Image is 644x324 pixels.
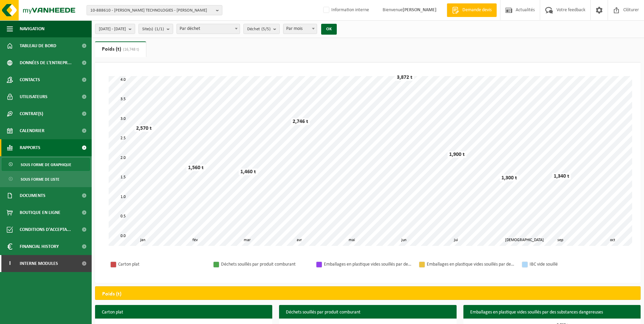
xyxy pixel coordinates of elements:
[20,105,43,122] span: Contrat(s)
[395,74,414,81] div: 3,872 t
[134,125,153,132] div: 2,570 t
[177,24,240,34] span: Par déchet
[20,255,58,272] span: Interne modules
[552,173,571,180] div: 1,340 t
[463,305,641,320] h3: Emballages en plastique vides souillés par des substances dangereuses
[291,118,310,125] div: 2,746 t
[20,139,40,156] span: Rapports
[324,260,412,269] div: Emballages en plastique vides souillés par des substances dangereuses
[447,151,466,158] div: 1,900 t
[239,168,258,175] div: 1,460 t
[461,7,493,14] span: Demande devis
[95,41,146,57] a: Poids (t)
[530,260,618,269] div: IBC vide souillé
[21,158,71,171] span: Sous forme de graphique
[403,7,437,13] strong: [PERSON_NAME]
[95,305,272,320] h3: Carton plat
[87,5,222,15] button: 10-888610 - [PERSON_NAME] TECHNOLOGIES - [PERSON_NAME]
[20,71,40,88] span: Contacts
[155,27,164,31] count: (1/1)
[322,5,369,15] label: Information interne
[20,54,72,71] span: Données de l'entrepr...
[139,24,173,34] button: Site(s)(1/1)
[95,287,128,302] h2: Poids (t)
[186,164,205,171] div: 1,560 t
[261,27,271,31] count: (5/5)
[20,204,60,221] span: Boutique en ligne
[118,260,206,269] div: Carton plat
[20,187,45,204] span: Documents
[247,24,271,34] span: Déchet
[20,221,71,238] span: Conditions d'accepta...
[21,173,59,186] span: Sous forme de liste
[20,37,56,54] span: Tableau de bord
[221,260,309,269] div: Déchets souillés par produit comburant
[243,24,280,34] button: Déchet(5/5)
[321,24,337,35] button: OK
[500,175,519,181] div: 1,300 t
[142,24,164,34] span: Site(s)
[90,5,213,16] span: 10-888610 - [PERSON_NAME] TECHNOLOGIES - [PERSON_NAME]
[427,260,515,269] div: Emballages en plastique vides souillés par des substances oxydants (comburant)
[7,255,13,272] span: I
[283,24,317,34] span: Par mois
[121,48,139,52] span: (16,748 t)
[2,173,90,185] a: Sous forme de liste
[177,24,240,34] span: Par déchet
[2,158,90,171] a: Sous forme de graphique
[99,24,126,34] span: [DATE] - [DATE]
[447,3,497,17] a: Demande devis
[20,88,48,105] span: Utilisateurs
[283,24,317,34] span: Par mois
[20,122,44,139] span: Calendrier
[95,24,135,34] button: [DATE] - [DATE]
[279,305,456,320] h3: Déchets souillés par produit comburant
[20,238,59,255] span: Financial History
[20,20,44,37] span: Navigation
